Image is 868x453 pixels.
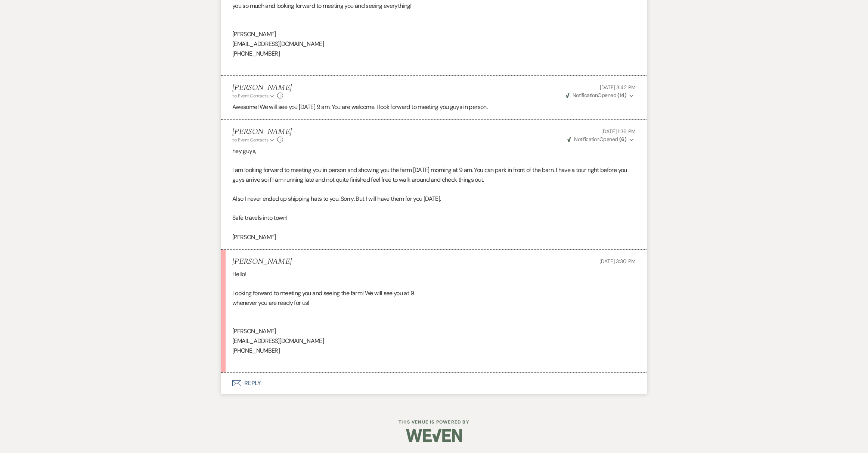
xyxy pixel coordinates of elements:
[232,146,636,156] p: hey guys,
[567,136,626,143] span: Opened
[232,127,292,137] h5: [PERSON_NAME]
[574,136,599,143] span: Notification
[221,373,647,394] button: Reply
[232,93,268,99] span: to: Event Contacts
[232,213,636,223] p: Safe travels into town!
[232,93,275,99] button: to: Event Contacts
[599,258,636,265] span: [DATE] 3:30 PM
[232,137,275,143] button: to: Event Contacts
[565,91,636,99] button: NotificationOpened (14)
[406,422,462,449] img: Weven Logo
[573,92,598,99] span: Notification
[232,165,636,184] p: I am looking forward to meeting you in person and showing you the farm [DATE] morning at 9 am. Yo...
[232,257,292,266] h5: [PERSON_NAME]
[566,92,627,99] span: Opened
[232,194,636,204] p: Also I never ended up shipping hats to you. Sorry. But I will have them for you [DATE].
[232,269,636,365] div: Hello! Looking forward to meeting you and seeing the farm! We will see you at 9 whenever you are ...
[232,102,636,112] p: Awesome! We will see you [DATE] 9 am. You are welcome. I look forward to meeting you guys in person.
[232,83,292,93] h5: [PERSON_NAME]
[617,92,626,99] strong: ( 14 )
[566,135,636,143] button: NotificationOpened (6)
[232,232,636,242] p: [PERSON_NAME]
[232,137,268,143] span: to: Event Contacts
[619,136,626,143] strong: ( 6 )
[601,128,636,135] span: [DATE] 1:36 PM
[600,84,636,91] span: [DATE] 3:42 PM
